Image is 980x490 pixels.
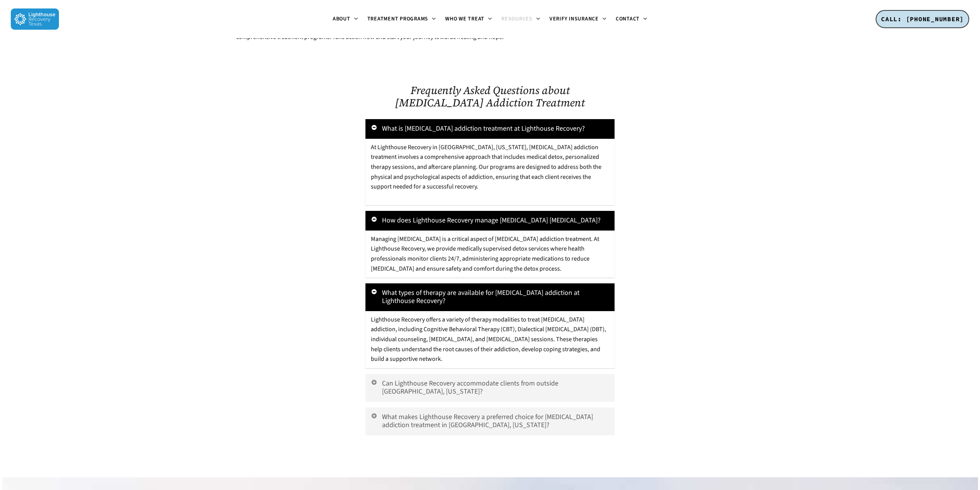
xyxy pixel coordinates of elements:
span: Managing [MEDICAL_DATA] is a critical aspect of [MEDICAL_DATA] addiction treatment. At Lighthouse... [371,235,599,273]
h2: Frequently Asked Questions about [MEDICAL_DATA] Addiction Treatment [365,84,614,109]
a: What types of therapy are available for [MEDICAL_DATA] addiction at Lighthouse Recovery? [365,283,614,311]
a: Resources [497,16,545,22]
span: Contact [616,15,640,23]
span: CALL: [PHONE_NUMBER] [881,15,964,23]
a: Can Lighthouse Recovery accommodate clients from outside [GEOGRAPHIC_DATA], [US_STATE]? [365,374,614,402]
a: Treatment Programs [363,16,441,22]
a: Who We Treat [441,16,497,22]
a: CALL: [PHONE_NUMBER] [876,10,969,29]
span: Lighthouse Recovery offers a variety of therapy modalities to treat [MEDICAL_DATA] addiction, inc... [371,315,606,363]
a: Contact [611,16,652,22]
a: What is [MEDICAL_DATA] addiction treatment at Lighthouse Recovery? [365,119,614,139]
a: What makes Lighthouse Recovery a preferred choice for [MEDICAL_DATA] addiction treatment in [GEOG... [365,407,614,435]
a: Verify Insurance [545,16,611,22]
span: Who We Treat [445,15,484,23]
span: Treatment Programs [367,15,429,23]
span: About [333,15,350,23]
span: Resources [501,15,533,23]
img: Lighthouse Recovery Texas [11,8,59,30]
a: About [328,16,363,22]
a: How does Lighthouse Recovery manage [MEDICAL_DATA] [MEDICAL_DATA]? [365,211,614,231]
span: At Lighthouse Recovery in [GEOGRAPHIC_DATA], [US_STATE], [MEDICAL_DATA] addiction treatment invol... [371,143,601,191]
span: Verify Insurance [549,15,599,23]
